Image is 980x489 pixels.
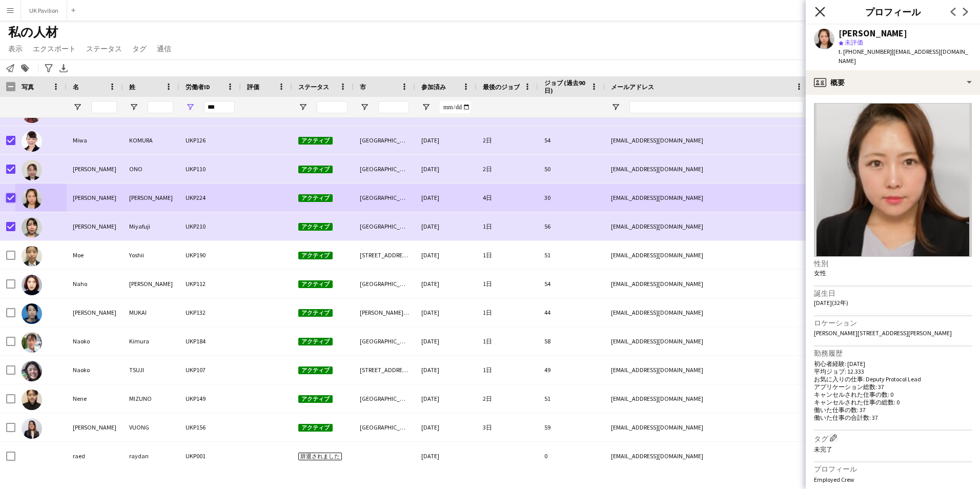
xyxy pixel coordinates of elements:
[415,327,477,355] div: [DATE]
[415,241,477,269] div: [DATE]
[298,453,342,460] span: 辞退されました
[814,318,972,328] h3: ロケーション
[354,241,415,269] div: [STREET_ADDRESS][PERSON_NAME]
[67,442,123,470] div: raed
[415,126,477,154] div: [DATE]
[43,62,55,74] app-action-btn: 高度なフィルター
[611,83,654,91] span: メールアドレス
[67,384,123,413] div: Nene
[22,246,42,267] img: Moe Yoshii
[611,103,620,112] button: フィルターメニューを開く
[179,126,241,154] div: UKP126
[298,424,333,432] span: アクティブ
[33,44,76,53] span: エクスポート
[814,269,826,277] span: 女性
[477,184,538,212] div: 4日
[179,270,241,298] div: UKP112
[421,83,446,91] span: 参加済み
[477,126,538,154] div: 2日
[415,413,477,441] div: [DATE]
[378,101,409,113] input: 市 フィルター入力
[123,413,179,441] div: VUONG
[605,442,810,470] div: [EMAIL_ADDRESS][DOMAIN_NAME]
[298,366,333,374] span: アクティブ
[123,384,179,413] div: MIZUNO
[22,275,42,295] img: Naho YAMAGUCHI
[22,361,42,381] img: Naoko TSUJI
[86,44,122,53] span: ステータス
[814,299,848,307] span: [DATE] (32年)
[179,384,241,413] div: UKP149
[132,44,147,53] span: タグ
[298,395,333,403] span: アクティブ
[22,160,42,180] img: Miyuki ONO
[19,62,31,74] app-action-btn: タグに追加
[73,103,82,112] button: フィルターメニューを開く
[298,223,333,231] span: アクティブ
[354,384,415,413] div: [GEOGRAPHIC_DATA]
[814,464,972,474] h3: プロフィール
[179,327,241,355] div: UKP184
[123,442,179,470] div: raydan
[814,398,972,406] p: キャンセルされた仕事の総数: 0
[4,62,16,74] app-action-btn: ワークフォースに通知
[814,414,972,421] p: 働いた仕事の合計数: 37
[814,445,972,453] p: 未完了
[814,368,972,375] p: 平均ジョブ: 12.333
[360,103,369,112] button: フィルターメニューを開く
[157,44,171,53] span: 通信
[22,189,42,209] img: Mizuki Kobayashi
[153,42,175,55] a: 通信
[123,327,179,355] div: Kimura
[82,42,126,55] a: ステータス
[22,332,42,353] img: Naoko Kimura
[605,155,810,183] div: [EMAIL_ADDRESS][DOMAIN_NAME]
[814,476,972,483] p: Employed Crew
[179,413,241,441] div: UKP156
[538,212,605,240] div: 56
[538,298,605,327] div: 44
[186,103,195,112] button: フィルターメニューを開く
[415,184,477,212] div: [DATE]
[148,101,173,113] input: 姓 フィルター入力
[440,101,471,113] input: 参加済み フィルター入力
[477,413,538,441] div: 3日
[814,289,972,298] h3: 誕生日
[605,356,810,384] div: [EMAIL_ADDRESS][DOMAIN_NAME]
[22,131,42,152] img: Miwa KOMURA
[354,155,415,183] div: [GEOGRAPHIC_DATA]
[67,327,123,355] div: Naoko
[605,241,810,269] div: [EMAIL_ADDRESS][DOMAIN_NAME]
[605,184,810,212] div: [EMAIL_ADDRESS][DOMAIN_NAME]
[605,126,810,154] div: [EMAIL_ADDRESS][DOMAIN_NAME]
[67,413,123,441] div: [PERSON_NAME]
[538,442,605,470] div: 0
[67,270,123,298] div: Naho
[179,184,241,212] div: UKP224
[415,384,477,413] div: [DATE]
[179,155,241,183] div: UKP110
[22,303,42,324] img: Nanako MUKAI
[128,42,151,55] a: タグ
[354,184,415,212] div: [GEOGRAPHIC_DATA]
[354,126,415,154] div: [GEOGRAPHIC_DATA][GEOGRAPHIC_DATA]
[129,83,135,91] span: 姓
[22,217,42,238] img: Mizuki Miyafuji
[67,356,123,384] div: Naoko
[22,418,42,439] img: Nguyen VUONG
[629,101,804,113] input: メールアドレス フィルター入力
[477,298,538,327] div: 1日
[814,391,972,398] p: キャンセルされた仕事の数: 0
[477,356,538,384] div: 1日
[814,406,972,414] p: 働いた仕事の数: 37
[129,103,138,112] button: フィルターメニューを開く
[123,212,179,240] div: Miyafuji
[415,155,477,183] div: [DATE]
[247,83,259,91] span: 評価
[67,298,123,327] div: [PERSON_NAME]
[57,62,70,74] app-action-btn: XLSXをエクスポート
[354,356,415,384] div: [STREET_ADDRESS][PERSON_NAME][PERSON_NAME]
[605,384,810,413] div: [EMAIL_ADDRESS][DOMAIN_NAME]
[4,42,27,55] a: 表示
[204,101,235,113] input: 労働者ID フィルター入力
